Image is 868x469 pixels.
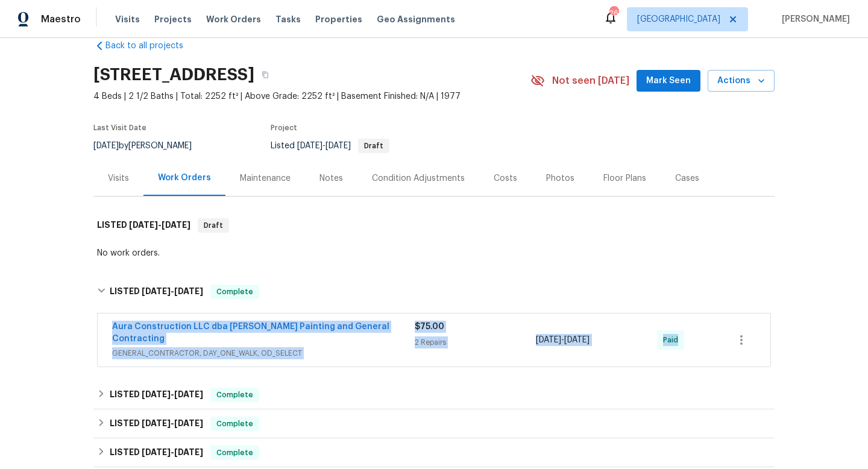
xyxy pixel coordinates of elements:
[142,287,203,295] span: -
[142,390,203,398] span: -
[199,219,228,231] span: Draft
[93,139,206,153] div: by [PERSON_NAME]
[646,74,691,89] span: Mark Seen
[110,285,203,299] h6: LISTED
[93,124,146,131] span: Last Visit Date
[110,417,203,431] h6: LISTED
[536,334,590,346] span: -
[93,69,254,81] h2: [STREET_ADDRESS]
[415,323,444,331] span: $75.00
[637,13,720,25] span: [GEOGRAPHIC_DATA]
[271,124,297,131] span: Project
[415,336,536,348] div: 2 Repairs
[212,286,258,298] span: Complete
[142,419,203,427] span: -
[97,247,771,259] div: No work orders.
[41,13,81,25] span: Maestro
[93,438,775,467] div: LISTED [DATE]-[DATE]Complete
[546,172,574,184] div: Photos
[377,13,455,25] span: Geo Assignments
[110,388,203,402] h6: LISTED
[271,142,389,150] span: Listed
[158,172,211,184] div: Work Orders
[212,389,258,401] span: Complete
[206,13,261,25] span: Work Orders
[372,172,465,184] div: Condition Adjustments
[142,448,171,456] span: [DATE]
[552,75,629,87] span: Not seen [DATE]
[174,448,203,456] span: [DATE]
[325,142,351,150] span: [DATE]
[297,142,351,150] span: -
[142,419,171,427] span: [DATE]
[609,7,618,19] div: 26
[93,409,775,438] div: LISTED [DATE]-[DATE]Complete
[93,272,775,311] div: LISTED [DATE]-[DATE]Complete
[564,336,590,344] span: [DATE]
[708,70,775,92] button: Actions
[297,142,322,150] span: [DATE]
[93,380,775,409] div: LISTED [DATE]-[DATE]Complete
[717,74,765,89] span: Actions
[359,142,388,150] span: Draft
[93,40,209,52] a: Back to all projects
[129,221,158,229] span: [DATE]
[93,206,775,245] div: LISTED [DATE]-[DATE]Draft
[536,336,561,344] span: [DATE]
[115,13,140,25] span: Visits
[212,418,258,430] span: Complete
[154,13,192,25] span: Projects
[275,15,301,24] span: Tasks
[97,218,190,233] h6: LISTED
[675,172,699,184] div: Cases
[174,419,203,427] span: [DATE]
[142,448,203,456] span: -
[212,447,258,459] span: Complete
[315,13,362,25] span: Properties
[112,323,389,343] a: Aura Construction LLC dba [PERSON_NAME] Painting and General Contracting
[174,390,203,398] span: [DATE]
[110,445,203,460] h6: LISTED
[174,287,203,295] span: [DATE]
[494,172,517,184] div: Costs
[777,13,850,25] span: [PERSON_NAME]
[254,64,276,86] button: Copy Address
[319,172,343,184] div: Notes
[142,390,171,398] span: [DATE]
[162,221,190,229] span: [DATE]
[142,287,171,295] span: [DATE]
[663,334,683,346] span: Paid
[603,172,646,184] div: Floor Plans
[112,347,415,359] span: GENERAL_CONTRACTOR, DAY_ONE_WALK, OD_SELECT
[637,70,700,92] button: Mark Seen
[129,221,190,229] span: -
[93,142,119,150] span: [DATE]
[240,172,291,184] div: Maintenance
[108,172,129,184] div: Visits
[93,90,530,102] span: 4 Beds | 2 1/2 Baths | Total: 2252 ft² | Above Grade: 2252 ft² | Basement Finished: N/A | 1977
